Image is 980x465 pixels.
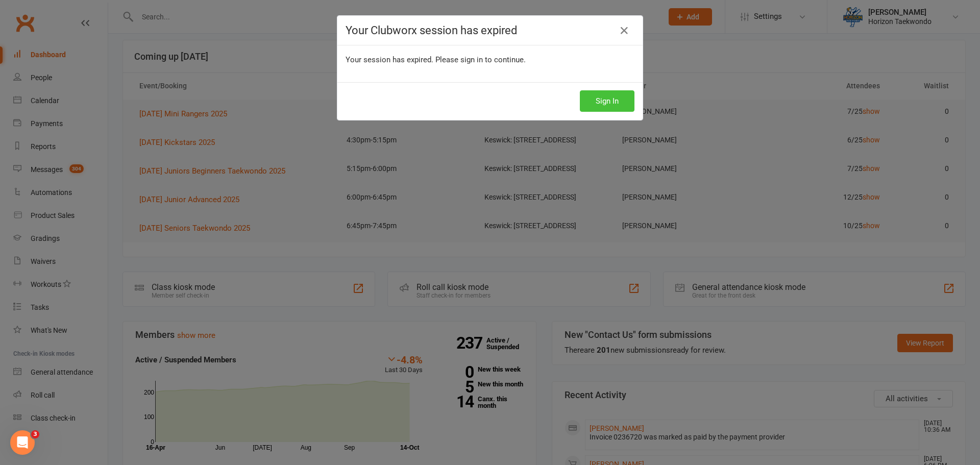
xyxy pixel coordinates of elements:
a: Close [616,22,632,39]
h4: Your Clubworx session has expired [346,24,634,37]
span: 3 [31,430,39,438]
span: Your session has expired. Please sign in to continue. [346,55,526,64]
button: Sign In [580,90,634,112]
iframe: Intercom live chat [10,430,35,455]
